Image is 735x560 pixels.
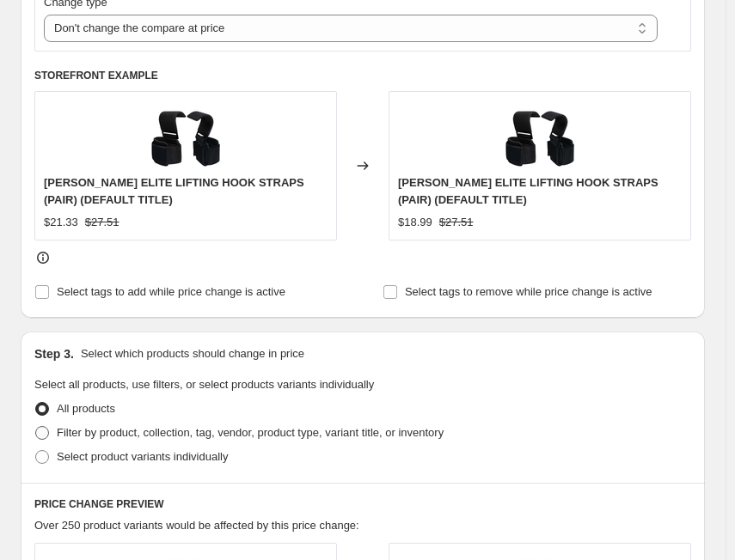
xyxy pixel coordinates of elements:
[57,426,444,439] span: Filter by product, collection, tag, vendor, product type, variant title, or inventory
[44,214,78,231] div: $21.33
[57,285,285,298] span: Select tags to add while price change is active
[57,450,228,463] span: Select product variants individually
[34,69,691,82] h6: STOREFRONT EXAMPLE
[34,345,74,362] h2: Step 3.
[34,378,374,391] span: Select all products, use filters, or select products variants individually
[439,214,474,231] strike: $27.51
[34,497,691,511] h6: PRICE CHANGE PREVIEW
[34,519,359,532] span: Over 250 product variants would be affected by this price change:
[505,100,574,169] img: LG-7B_80x.png
[398,176,658,206] span: [PERSON_NAME] ELITE LIFTING HOOK STRAPS (PAIR) (DEFAULT TITLE)
[81,345,304,362] p: Select which products should change in price
[44,176,304,206] span: [PERSON_NAME] ELITE LIFTING HOOK STRAPS (PAIR) (DEFAULT TITLE)
[57,402,115,415] span: All products
[398,214,432,231] div: $18.99
[85,214,119,231] strike: $27.51
[405,285,652,298] span: Select tags to remove while price change is active
[151,100,220,169] img: LG-7B_80x.png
